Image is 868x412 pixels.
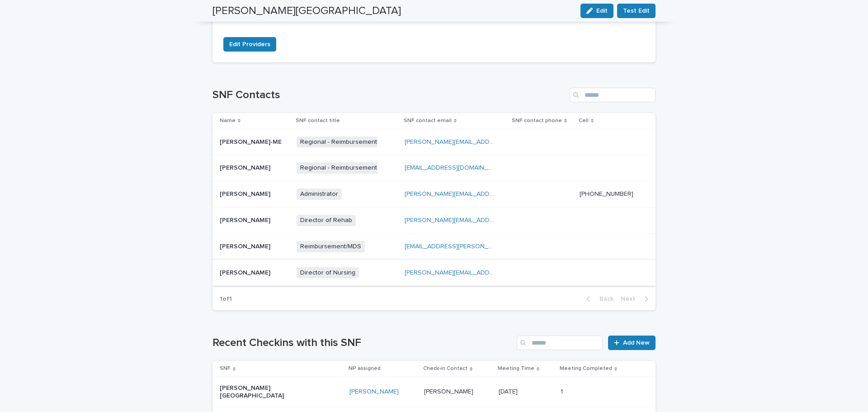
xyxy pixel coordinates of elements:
p: SNF contact title [296,116,340,126]
h1: SNF Contacts [212,89,566,102]
p: [PERSON_NAME]-ME [220,137,283,146]
span: Test Edit [623,6,650,15]
span: Edit [596,8,608,14]
a: [PERSON_NAME][EMAIL_ADDRESS][DOMAIN_NAME] [405,191,556,197]
p: [PERSON_NAME] [220,241,272,251]
a: [PERSON_NAME][EMAIL_ADDRESS][DOMAIN_NAME] [405,139,556,145]
p: 1 [561,386,565,396]
button: Test Edit [617,4,656,18]
span: Add New [623,340,650,346]
a: [PHONE_NUMBER] [580,191,633,197]
p: Meeting Completed [560,364,612,374]
h2: [PERSON_NAME][GEOGRAPHIC_DATA] [212,5,401,18]
p: [PERSON_NAME] [220,215,272,224]
button: Edit [580,4,613,18]
p: [PERSON_NAME][GEOGRAPHIC_DATA] [220,384,310,400]
p: [PERSON_NAME] [220,189,272,198]
span: Regional - Reimbursement [297,162,381,174]
span: Next [621,296,641,302]
a: [EMAIL_ADDRESS][DOMAIN_NAME] [405,165,507,171]
p: [PERSON_NAME] [424,386,475,396]
p: Name [220,116,236,126]
p: NP assigned [349,364,381,374]
button: Edit Providers [223,37,276,52]
input: Search [517,336,603,350]
span: Reimbursement/MDS [297,241,365,252]
p: SNF [220,364,231,374]
p: SNF contact phone [512,116,562,126]
tr: [PERSON_NAME][PERSON_NAME] Director of Nursing[PERSON_NAME][EMAIL_ADDRESS][PERSON_NAME][DOMAIN_NAME] [212,260,656,286]
span: Director of Nursing [297,267,359,279]
p: Check-in Contact [423,364,467,374]
tr: [PERSON_NAME][PERSON_NAME] Regional - Reimbursement[EMAIL_ADDRESS][DOMAIN_NAME] [212,155,656,181]
a: [PERSON_NAME] [349,388,399,396]
a: [PERSON_NAME][EMAIL_ADDRESS][PERSON_NAME][DOMAIN_NAME] [405,270,605,276]
span: Regional - Reimbursement [297,137,381,148]
tr: [PERSON_NAME][PERSON_NAME] Reimbursement/MDS[EMAIL_ADDRESS][PERSON_NAME][DOMAIN_NAME] [212,233,656,260]
span: Director of Rehab [297,215,356,226]
p: Meeting Time [498,364,534,374]
p: [DATE] [499,386,519,396]
span: Edit Providers [229,40,270,49]
span: Back [594,296,613,302]
tr: [PERSON_NAME][GEOGRAPHIC_DATA][PERSON_NAME] [PERSON_NAME][PERSON_NAME] [DATE][DATE] 11 [212,377,656,407]
span: Administrator [297,189,342,200]
p: [PERSON_NAME] [220,162,272,172]
a: [EMAIL_ADDRESS][PERSON_NAME][DOMAIN_NAME] [405,243,556,250]
tr: [PERSON_NAME][PERSON_NAME] Director of Rehab[PERSON_NAME][EMAIL_ADDRESS][DOMAIN_NAME] [212,207,656,233]
h1: Recent Checkins with this SNF [212,336,513,350]
p: Cell [579,116,589,126]
a: [PERSON_NAME][EMAIL_ADDRESS][DOMAIN_NAME] [405,217,556,223]
a: Add New [608,336,656,350]
input: Search [570,88,656,102]
p: SNF contact email [404,116,452,126]
tr: [PERSON_NAME][PERSON_NAME] Administrator[PERSON_NAME][EMAIL_ADDRESS][DOMAIN_NAME] [PHONE_NUMBER] [212,181,656,208]
button: Back [579,295,617,303]
tr: [PERSON_NAME]-ME[PERSON_NAME]-ME Regional - Reimbursement[PERSON_NAME][EMAIL_ADDRESS][DOMAIN_NAME] [212,129,656,155]
button: Next [617,295,656,303]
p: 1 of 1 [212,288,239,310]
p: [PERSON_NAME] [220,267,272,277]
